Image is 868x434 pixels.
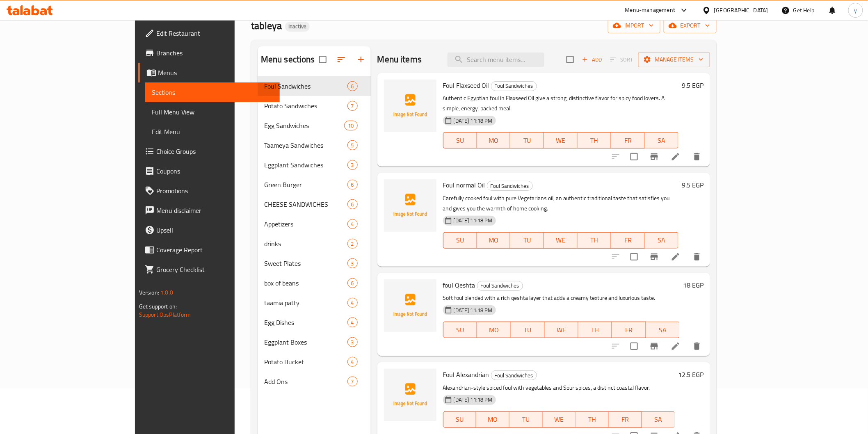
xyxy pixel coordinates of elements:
span: TH [581,135,608,146]
span: MO [480,413,506,425]
span: 5 [348,142,357,149]
span: 6 [348,181,357,189]
div: Foul Sandwiches [487,181,533,191]
span: Eggplant Boxes [264,337,347,347]
button: WE [545,322,578,338]
p: Carefully cooked foul with pure Vegetarians oil, an authentic traditional taste that satisfies yo... [443,193,678,214]
div: Inactive [285,22,310,32]
img: Foul Flaxseed Oil [384,80,436,132]
h6: 18 EGP [683,279,704,291]
span: Foul Sandwiches [487,181,532,191]
h6: 9.5 EGP [682,80,704,91]
button: FR [611,232,645,249]
span: Foul Sandwiches [264,81,347,91]
span: y [854,6,857,15]
div: Taameya Sandwiches5 [258,135,371,155]
span: Menus [158,68,273,78]
span: WE [546,413,573,425]
span: Select to update [626,148,643,165]
span: TU [514,234,541,246]
h6: 9.5 EGP [682,179,704,191]
div: Foul Sandwiches6 [258,76,371,96]
button: TU [510,232,544,249]
span: WE [547,234,574,246]
button: SU [443,411,477,428]
div: items [347,357,358,367]
span: Branches [156,48,273,58]
div: items [347,377,358,386]
span: FR [612,413,639,425]
div: items [347,318,358,327]
span: 6 [348,279,357,287]
div: CHEESE SANDWICHES6 [258,194,371,214]
span: 3 [348,161,357,169]
div: items [347,140,358,150]
span: TU [513,413,539,425]
a: Sections [145,82,280,102]
a: Edit menu item [671,152,681,162]
div: drinks2 [258,234,371,254]
span: Edit Menu [152,127,273,137]
button: SA [645,232,678,249]
span: MO [480,135,507,146]
span: Choice Groups [156,146,273,156]
span: Select section [562,51,579,68]
span: Add Ons [264,377,347,386]
span: Upsell [156,225,273,235]
button: TH [578,322,612,338]
span: Foul Flaxseed Oil [443,79,489,91]
button: MO [476,411,509,428]
span: Grocery Checklist [156,265,273,274]
span: WE [547,135,574,146]
p: Alexandrian-style spiced foul with vegetables and Sour spices, a distinct coastal flavor. [443,383,675,393]
button: SU [443,322,477,338]
a: Upsell [138,220,280,240]
span: Appetizers [264,219,347,229]
a: Menu disclaimer [138,201,280,220]
div: CHEESE SANDWICHES [264,199,347,209]
h6: 12.5 EGP [678,369,704,380]
button: delete [687,336,707,356]
span: SU [447,135,474,146]
span: 4 [348,299,357,307]
span: Inactive [285,23,310,30]
div: Sweet Plates [264,258,347,268]
span: Sections [152,87,273,97]
span: SU [447,234,474,246]
div: Add Ons7 [258,372,371,391]
div: box of beans6 [258,273,371,293]
span: [DATE] 11:18 PM [450,306,496,314]
a: Coverage Report [138,240,280,260]
span: drinks [264,239,347,249]
div: Menu-management [625,5,676,15]
button: SU [443,132,477,148]
button: export [664,18,717,33]
a: Edit menu item [671,341,681,351]
span: 7 [348,378,357,386]
span: Coverage Report [156,245,273,255]
span: Add [581,55,603,64]
button: TH [576,411,609,428]
div: Egg Dishes4 [258,313,371,332]
span: Get support on: [139,301,177,312]
span: WE [548,324,575,336]
div: items [347,81,358,91]
span: Add item [579,53,605,66]
span: 6 [348,82,357,90]
div: items [347,337,358,347]
span: Select all sections [314,51,331,68]
span: Full Menu View [152,107,273,117]
button: Branch-specific-item [644,336,664,356]
span: Foul Sandwiches [491,371,537,380]
span: Version: [139,287,159,298]
span: Select section first [605,53,638,66]
div: items [347,278,358,288]
button: SA [642,411,675,428]
span: Coupons [156,166,273,176]
div: items [347,298,358,308]
span: Potato Bucket [264,357,347,367]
